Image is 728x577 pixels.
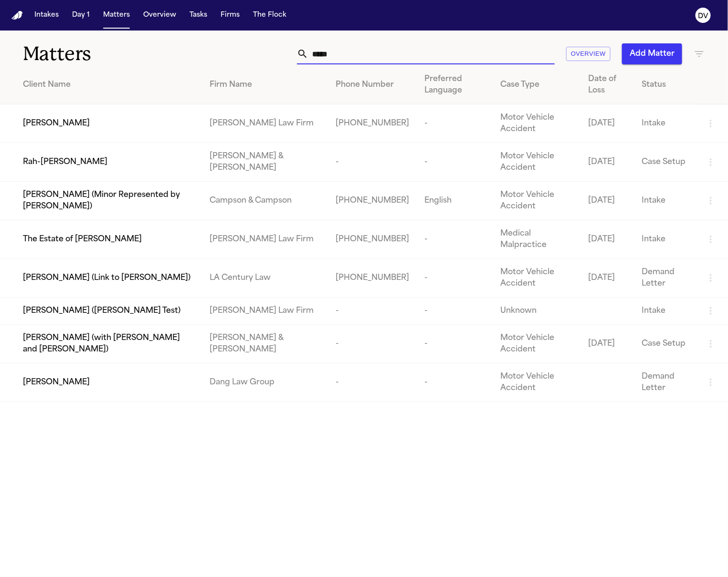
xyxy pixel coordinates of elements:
td: Motor Vehicle Accident [493,143,580,182]
td: Intake [634,104,698,143]
td: - [417,325,493,363]
td: English [417,182,493,220]
td: Demand Letter [634,363,698,402]
span: Rah-[PERSON_NAME] [23,156,107,168]
td: Demand Letter [634,259,698,298]
img: Finch Logo [11,11,23,20]
button: The Flock [249,7,290,24]
div: Case Type [500,79,573,91]
button: Overview [139,7,180,24]
td: Motor Vehicle Accident [493,325,580,363]
td: - [417,259,493,298]
button: Tasks [186,7,211,24]
td: Dang Law Group [202,363,328,402]
div: Phone Number [336,79,409,91]
td: - [417,220,493,259]
td: LA Century Law [202,259,328,298]
td: Intake [634,298,698,325]
td: Motor Vehicle Accident [493,182,580,220]
td: Case Setup [634,325,698,363]
button: Day 1 [68,7,94,24]
div: Status [642,79,690,91]
button: Add Matter [622,43,682,64]
td: [DATE] [580,143,634,182]
span: The Estate of [PERSON_NAME] [23,234,142,245]
td: - [417,104,493,143]
td: [PERSON_NAME] Law Firm [202,298,328,325]
td: - [328,363,417,402]
td: Intake [634,182,698,220]
td: Motor Vehicle Accident [493,363,580,402]
td: Medical Malpractice [493,220,580,259]
td: [PHONE_NUMBER] [328,259,417,298]
td: [DATE] [580,325,634,363]
span: [PERSON_NAME] (with [PERSON_NAME] and [PERSON_NAME]) [23,332,194,355]
a: Home [11,11,23,20]
td: [PERSON_NAME] & [PERSON_NAME] [202,325,328,363]
td: Case Setup [634,143,698,182]
button: Matters [99,7,134,24]
td: [PHONE_NUMBER] [328,182,417,220]
button: Overview [566,47,611,62]
td: Intake [634,220,698,259]
button: Intakes [31,7,63,24]
td: [PERSON_NAME] Law Firm [202,104,328,143]
span: [PERSON_NAME] [23,377,90,388]
td: [DATE] [580,259,634,298]
td: [PHONE_NUMBER] [328,220,417,259]
td: Unknown [493,298,580,325]
td: Motor Vehicle Accident [493,104,580,143]
td: - [417,363,493,402]
td: [PERSON_NAME] & [PERSON_NAME] [202,143,328,182]
h1: Matters [23,42,214,66]
td: Campson & Campson [202,182,328,220]
div: Preferred Language [424,73,485,96]
span: [PERSON_NAME] ([PERSON_NAME] Test) [23,305,180,317]
td: [DATE] [580,104,634,143]
td: Motor Vehicle Accident [493,259,580,298]
div: Client Name [23,79,194,91]
td: - [328,143,417,182]
div: Firm Name [210,79,320,91]
td: [DATE] [580,182,634,220]
td: - [417,143,493,182]
span: [PERSON_NAME] (Link to [PERSON_NAME]) [23,272,190,284]
div: Date of Loss [588,73,626,96]
span: [PERSON_NAME] (Minor Represented by [PERSON_NAME]) [23,189,194,212]
td: - [417,298,493,325]
button: Firms [217,7,243,24]
span: [PERSON_NAME] [23,118,90,129]
td: - [328,298,417,325]
td: [DATE] [580,220,634,259]
td: - [328,325,417,363]
td: [PHONE_NUMBER] [328,104,417,143]
td: [PERSON_NAME] Law Firm [202,220,328,259]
